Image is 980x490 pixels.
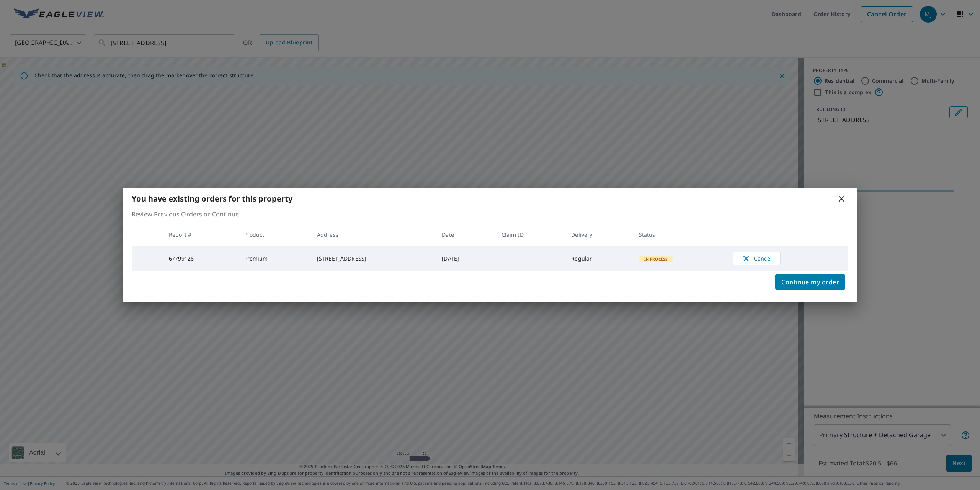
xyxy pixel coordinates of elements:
[238,223,311,246] th: Product
[741,254,773,263] span: Cancel
[238,246,311,271] td: Premium
[565,246,632,271] td: Regular
[565,223,632,246] th: Delivery
[436,246,495,271] td: [DATE]
[495,223,565,246] th: Claim ID
[640,256,673,262] span: In Process
[733,252,781,265] button: Cancel
[311,223,436,246] th: Address
[317,255,430,262] div: [STREET_ADDRESS]
[436,223,495,246] th: Date
[781,277,839,287] span: Continue my order
[163,223,238,246] th: Report #
[633,223,727,246] th: Status
[132,210,848,219] p: Review Previous Orders or Continue
[132,193,292,204] b: You have existing orders for this property
[775,274,845,290] button: Continue my order
[163,246,238,271] td: 67799126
